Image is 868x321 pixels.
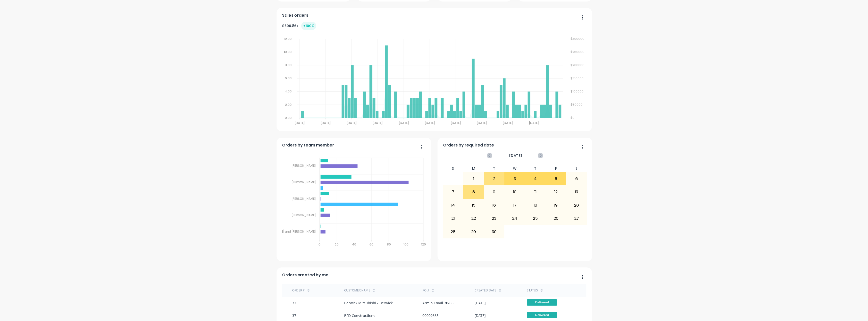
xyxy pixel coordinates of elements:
[443,142,494,148] span: Orders by required date
[369,242,373,246] tspan: 60
[464,212,484,225] div: 22
[566,165,587,172] div: S
[421,242,426,246] tspan: 120
[344,288,370,293] div: Customer Name
[571,37,585,41] tspan: $300000
[525,186,546,198] div: 11
[318,242,320,246] tspan: 0
[525,172,546,185] div: 4
[282,272,329,278] span: Orders created by me
[505,212,525,225] div: 24
[546,199,566,212] div: 19
[292,288,305,293] div: Order #
[571,76,584,80] tspan: $150000
[484,172,504,185] div: 2
[292,313,296,318] div: 37
[527,299,557,306] span: Delivered
[344,313,375,318] div: BFD Constructions
[292,213,316,217] tspan: [PERSON_NAME]
[282,22,316,30] div: $ 609.86k
[566,199,587,212] div: 20
[566,212,587,225] div: 27
[443,212,463,225] div: 21
[399,121,409,125] tspan: [DATE]
[505,172,525,185] div: 3
[546,165,566,172] div: F
[571,89,584,94] tspan: $100000
[504,165,525,172] div: W
[505,186,525,198] div: 10
[484,225,504,238] div: 30
[477,121,487,125] tspan: [DATE]
[282,142,334,148] span: Orders by team member
[285,116,292,120] tspan: 0.00
[451,121,461,125] tspan: [DATE]
[463,165,484,172] div: M
[525,212,546,225] div: 25
[285,89,292,94] tspan: 4.00
[347,121,357,125] tspan: [DATE]
[284,37,292,41] tspan: 12.00
[464,172,484,185] div: 1
[292,163,316,168] tspan: [PERSON_NAME]
[292,180,316,184] tspan: [PERSON_NAME]
[422,313,439,318] div: 00009665
[503,121,513,125] tspan: [DATE]
[443,225,463,238] div: 28
[464,199,484,212] div: 15
[571,103,583,107] tspan: $50000
[571,116,575,120] tspan: $0
[529,121,539,125] tspan: [DATE]
[566,172,587,185] div: 6
[525,199,546,212] div: 18
[525,165,546,172] div: T
[292,196,316,201] tspan: [PERSON_NAME]
[546,212,566,225] div: 26
[285,76,292,80] tspan: 6.00
[294,121,304,125] tspan: [DATE]
[373,121,383,125] tspan: [DATE]
[443,165,464,172] div: S
[571,50,585,54] tspan: $250000
[285,103,292,107] tspan: 2.00
[509,153,522,158] span: [DATE]
[260,229,316,234] tspan: [PERSON_NAME] and [PERSON_NAME]
[571,63,585,67] tspan: $200000
[484,199,504,212] div: 16
[425,121,435,125] tspan: [DATE]
[422,288,429,293] div: PO #
[285,63,292,67] tspan: 8.00
[443,199,463,212] div: 14
[284,50,292,54] tspan: 10.00
[505,199,525,212] div: 17
[335,242,339,246] tspan: 20
[566,186,587,198] div: 13
[464,186,484,198] div: 8
[484,212,504,225] div: 23
[546,186,566,198] div: 12
[546,172,566,185] div: 5
[527,312,557,318] span: Delivered
[475,313,486,318] div: [DATE]
[475,288,496,293] div: Created date
[464,225,484,238] div: 29
[475,300,486,306] div: [DATE]
[301,22,316,30] div: + 100 %
[403,242,409,246] tspan: 100
[527,288,538,293] div: status
[443,186,463,198] div: 7
[422,300,453,306] div: Armin Email 30/06
[484,186,504,198] div: 9
[321,121,331,125] tspan: [DATE]
[292,300,296,306] div: 72
[344,300,393,306] div: Berwick Mitsubishi - Berwick
[352,242,356,246] tspan: 40
[387,242,391,246] tspan: 80
[484,165,505,172] div: T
